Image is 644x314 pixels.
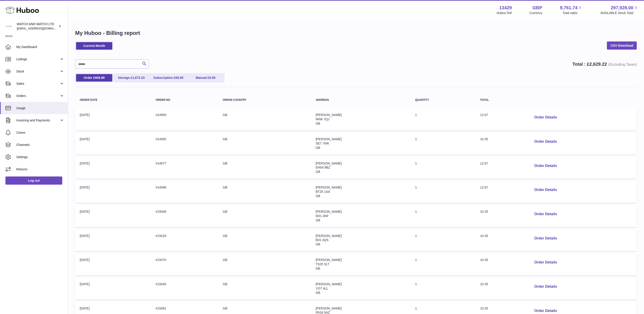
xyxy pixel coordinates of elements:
[316,282,342,286] span: [PERSON_NAME]
[411,157,476,179] td: 1
[5,176,62,185] a: Log out
[218,229,311,251] td: GB
[218,181,311,203] td: GB
[5,23,12,30] img: internalAdmin-13429@internal.huboo.com
[17,27,67,30] span: [EMAIL_ADDRESS][DOMAIN_NAME]
[316,238,328,242] span: B31 4QS
[113,74,149,82] a: Storage £1,672.33
[480,282,488,286] span: 10.35
[411,253,476,275] td: 1
[75,278,151,300] td: [DATE]
[17,22,57,31] div: WATCH AND WATCH LTD
[316,146,320,150] span: GB
[316,162,342,165] span: [PERSON_NAME]
[16,143,64,147] span: Channels
[209,76,215,80] span: 0.00
[480,210,488,213] span: 10.35
[480,186,488,189] span: 12.67
[151,108,218,130] td: #14959
[218,253,311,275] td: GB
[411,205,476,227] td: 1
[151,278,218,300] td: #15045
[16,130,64,135] span: Cases
[531,210,560,219] button: Order Details
[151,181,218,203] td: #14996
[75,253,151,275] td: [DATE]
[480,258,488,262] span: 10.35
[76,42,112,50] a: Current Month
[560,5,578,11] span: 9,761.74
[411,108,476,130] td: 1
[608,63,637,66] span: (Excluding Taxes)
[311,94,410,106] th: Address
[16,57,60,61] span: Listings
[218,94,311,106] th: Origin Country
[95,76,105,80] span: 906.89
[75,205,151,227] td: [DATE]
[316,113,342,117] span: [PERSON_NAME]
[480,234,488,238] span: 10.35
[16,82,60,86] span: Sales
[316,122,320,125] span: GB
[151,205,218,227] td: #15008
[560,5,583,15] a: 9,761.74 Total sales
[316,214,329,218] span: M31 4NF
[316,287,328,290] span: YO7 4LL
[531,113,560,122] button: Order Details
[531,137,560,146] button: Order Details
[600,5,639,15] a: 297,928.00 AVAILABLE Stock Total
[531,258,560,267] button: Order Details
[531,282,560,291] button: Order Details
[150,74,187,82] a: Subscription £50.00
[151,157,218,179] td: #14977
[218,278,311,300] td: GB
[316,170,320,174] span: GB
[563,11,583,15] span: Total sales
[531,185,560,195] button: Order Details
[16,94,60,98] span: Orders
[316,242,320,246] span: GB
[218,205,311,227] td: GB
[497,11,512,15] div: Huboo Ref
[175,76,183,80] span: 50.00
[607,41,637,50] a: CSV Download
[600,11,639,15] span: AVAILABLE Stock Total
[75,133,151,155] td: [DATE]
[589,62,607,67] span: 2,629.22
[480,137,488,141] span: 10.35
[151,253,218,275] td: #15070
[76,74,112,82] a: Order £906.89
[316,190,330,193] span: BT25 1AA
[499,5,512,11] strong: 13429
[132,76,145,80] span: 1,672.33
[316,307,342,310] span: [PERSON_NAME]
[476,94,526,106] th: Total
[75,29,637,37] h1: My Huboo - Billing report
[316,142,329,145] span: SE7 7NR
[16,167,64,171] span: Returns
[611,5,633,11] span: 297,928.00
[480,307,488,310] span: 10.35
[218,157,311,179] td: GB
[316,186,342,189] span: [PERSON_NAME]
[532,5,542,11] strong: GBP
[75,157,151,179] td: [DATE]
[316,137,342,141] span: [PERSON_NAME]
[16,45,64,49] span: My Dashboard
[75,108,151,130] td: [DATE]
[218,108,311,130] td: GB
[75,181,151,203] td: [DATE]
[16,69,60,74] span: Stock
[411,94,476,106] th: Quantity
[316,166,330,169] span: EH54 8BZ
[316,210,342,213] span: [PERSON_NAME]
[16,106,64,110] span: Usage
[75,229,151,251] td: [DATE]
[316,267,320,270] span: GB
[531,161,560,171] button: Order Details
[316,194,320,198] span: GB
[411,229,476,251] td: 1
[316,234,342,238] span: [PERSON_NAME]
[151,133,218,155] td: #14950
[316,258,342,262] span: [PERSON_NAME]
